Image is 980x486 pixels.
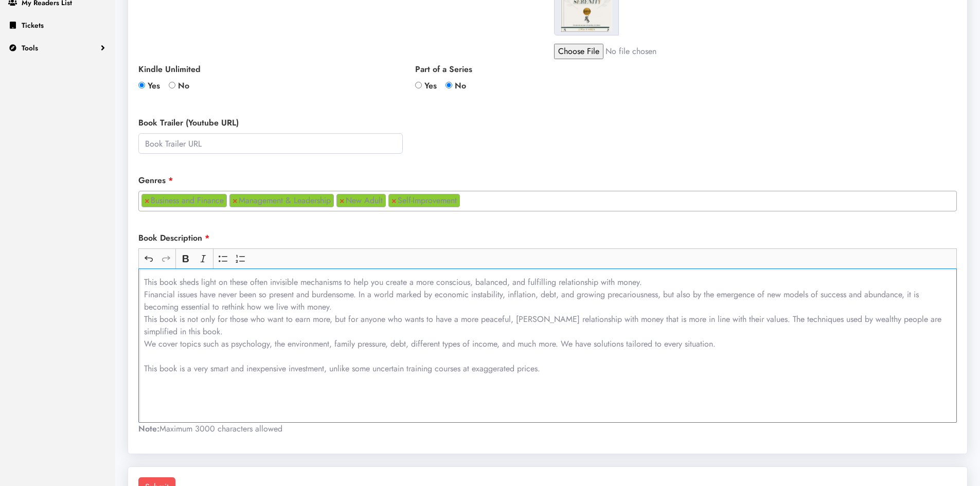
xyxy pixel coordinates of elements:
[138,117,239,129] label: Book Trailer (Youtube URL)
[233,194,238,207] span: ×
[141,194,227,207] li: Business and Finance
[340,194,345,207] span: ×
[22,20,44,30] span: Tickets
[138,174,173,187] label: Genres
[138,423,957,435] div: Maximum 3000 characters allowed
[415,80,437,92] label: Yes
[138,82,145,88] input: Yes
[145,194,150,207] span: ×
[388,194,460,207] li: Self-Improvement
[138,80,160,92] label: Yes
[415,63,680,76] label: Part of a Series
[169,80,189,92] label: No
[229,194,334,207] li: Management & Leadership
[415,82,422,88] input: Yes
[391,194,397,207] span: ×
[169,82,175,88] input: No
[138,133,403,154] input: Book Trailer URL
[138,232,209,244] label: Book Description
[446,80,466,92] label: No
[336,194,386,207] li: New Adult
[138,423,159,435] b: Note:
[138,268,957,423] div: Rich Text Editor, main
[22,43,38,53] span: Tools
[144,276,952,387] p: This book sheds light on these often invisible mechanisms to help you create a more conscious, ba...
[138,248,957,268] div: Editor toolbar
[446,82,452,88] input: No
[138,63,403,76] label: Kindle Unlimited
